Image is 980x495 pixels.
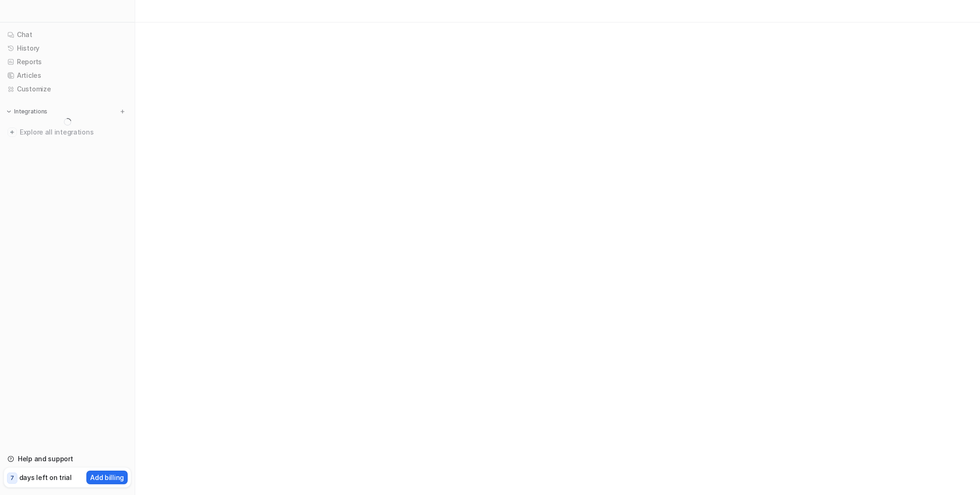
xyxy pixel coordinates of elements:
p: Add billing [90,472,124,482]
a: Chat [4,28,131,41]
a: Customize [4,82,131,96]
button: Integrations [4,107,50,116]
img: menu_add.svg [119,108,126,115]
img: expand menu [6,108,12,115]
a: Help and support [4,452,131,465]
a: Explore all integrations [4,126,131,139]
img: explore all integrations [8,127,17,137]
a: Articles [4,69,131,82]
p: 7 [10,474,14,482]
button: Add billing [86,471,128,484]
p: Integrations [14,108,47,115]
p: days left on trial [19,472,72,482]
span: Explore all integrations [20,125,127,140]
a: History [4,42,131,55]
a: Reports [4,55,131,68]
